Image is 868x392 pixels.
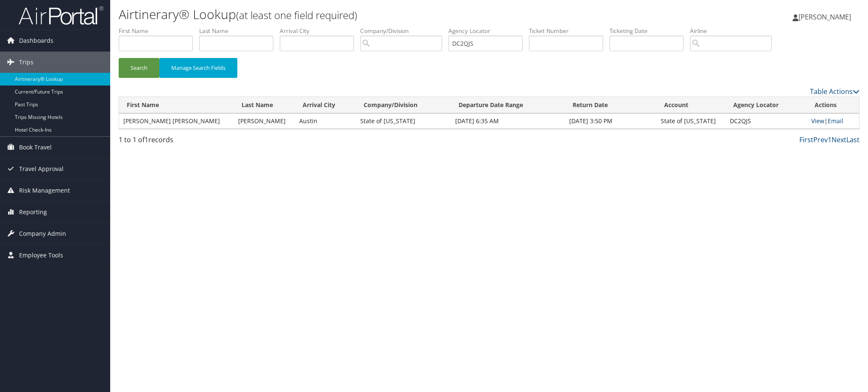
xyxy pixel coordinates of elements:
[356,113,451,129] td: State of [US_STATE]
[199,27,280,35] label: Last Name
[807,113,859,129] td: |
[19,202,47,223] span: Reporting
[807,97,859,113] th: Actions
[159,58,237,78] button: Manage Search Fields
[145,135,148,144] span: 1
[19,30,53,51] span: Dashboards
[280,27,360,35] label: Arrival City
[119,6,612,23] h1: Airtinerary® Lookup
[448,27,529,35] label: Agency Locator
[813,135,828,144] a: Prev
[690,27,778,35] label: Airline
[19,245,63,266] span: Employee Tools
[811,117,824,125] a: View
[295,97,356,113] th: Arrival City: activate to sort column ascending
[565,113,657,129] td: [DATE] 3:50 PM
[295,113,356,129] td: Austin
[828,117,843,125] a: Email
[119,97,234,113] th: First Name: activate to sort column ascending
[565,97,657,113] th: Return Date: activate to sort column ascending
[657,113,726,129] td: State of [US_STATE]
[234,113,295,129] td: [PERSON_NAME]
[19,158,64,179] span: Travel Approval
[236,8,357,22] small: (at least one field required)
[726,113,807,129] td: DC2QJS
[798,12,851,22] span: [PERSON_NAME]
[657,97,726,113] th: Account: activate to sort column ascending
[810,87,860,96] a: Table Actions
[19,6,103,25] img: airportal-logo.png
[119,135,295,149] div: 1 to 1 of records
[360,27,448,35] label: Company/Division
[119,113,234,129] td: [PERSON_NAME] [PERSON_NAME]
[609,27,690,35] label: Ticketing Date
[799,135,813,144] a: First
[234,97,295,113] th: Last Name: activate to sort column ascending
[828,135,832,144] a: 1
[451,97,565,113] th: Departure Date Range: activate to sort column ascending
[19,180,70,201] span: Risk Management
[832,135,846,144] a: Next
[846,135,860,144] a: Last
[726,97,807,113] th: Agency Locator: activate to sort column ascending
[793,4,860,30] a: [PERSON_NAME]
[356,97,451,113] th: Company/Division
[19,52,33,73] span: Trips
[119,27,199,35] label: First Name
[19,223,66,244] span: Company Admin
[19,137,52,158] span: Book Travel
[119,58,159,78] button: Search
[529,27,609,35] label: Ticket Number
[451,113,565,129] td: [DATE] 6:35 AM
